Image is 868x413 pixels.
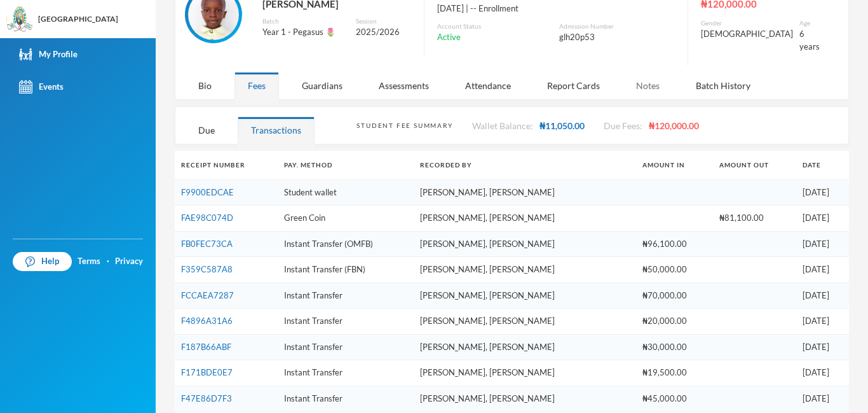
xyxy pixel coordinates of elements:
a: F4896A31A6 [181,316,233,326]
td: ₦20,000.00 [636,309,712,335]
span: ₦11,050.00 [539,120,585,131]
img: logo [7,7,32,32]
td: ₦96,100.00 [636,231,712,257]
td: Instant Transfer [278,360,414,386]
td: ₦45,000.00 [636,386,712,412]
td: [DATE] [796,231,849,257]
td: Student wallet [278,179,414,206]
td: ₦30,000.00 [636,334,712,360]
td: [PERSON_NAME], [PERSON_NAME] [414,179,637,206]
td: [PERSON_NAME], [PERSON_NAME] [414,206,637,232]
div: Year 1 - Pegasus 🌷 [262,26,346,39]
td: [DATE] [796,257,849,283]
td: [PERSON_NAME], [PERSON_NAME] [414,360,637,386]
div: Bio [185,72,225,99]
div: Gender [701,18,793,28]
div: Attendance [452,72,524,99]
td: Instant Transfer [278,309,414,335]
a: Terms [78,255,100,268]
div: Batch [262,17,346,26]
div: 6 years [799,28,820,53]
a: F9900EDCAE [181,187,234,197]
div: My Profile [19,48,78,61]
td: [DATE] [796,360,849,386]
td: [DATE] [796,334,849,360]
a: Privacy [115,255,143,268]
td: [DATE] [796,206,849,232]
a: FB0FEC73CA [181,239,233,249]
td: [PERSON_NAME], [PERSON_NAME] [414,309,637,335]
td: ₦19,500.00 [636,360,712,386]
div: [DATE] | -- Enrollment [437,3,675,15]
th: Pay. Method [278,151,414,179]
span: Wallet Balance: [472,120,533,131]
a: Help [13,252,72,271]
div: Events [19,80,64,94]
td: ₦70,000.00 [636,283,712,309]
a: F171BDE0E7 [181,367,233,377]
div: Account Status [437,22,553,31]
div: Batch History [682,72,764,99]
td: Instant Transfer [278,386,414,412]
div: Assessments [365,72,442,99]
td: [PERSON_NAME], [PERSON_NAME] [414,283,637,309]
div: glh20p53 [559,31,675,44]
div: Report Cards [534,72,613,99]
div: Session [356,17,410,26]
div: 2025/2026 [356,26,410,39]
th: Recorded By [414,151,637,179]
a: F187B66ABF [181,342,231,352]
td: [PERSON_NAME], [PERSON_NAME] [414,334,637,360]
span: Active [437,31,461,44]
td: Green Coin [278,206,414,232]
div: Notes [623,72,673,99]
td: [DATE] [796,309,849,335]
td: ₦50,000.00 [636,257,712,283]
a: FCCAEA7287 [181,290,234,300]
th: Date [796,151,849,179]
a: FAE98C074D [181,213,233,223]
td: Instant Transfer (FBN) [278,257,414,283]
td: [PERSON_NAME], [PERSON_NAME] [414,231,637,257]
th: Amount Out [713,151,796,179]
div: · [107,255,109,268]
th: Amount In [636,151,712,179]
a: F47E86D7F3 [181,393,232,403]
td: [PERSON_NAME], [PERSON_NAME] [414,257,637,283]
div: Guardians [288,72,356,99]
div: Admission Number [559,22,675,31]
div: [GEOGRAPHIC_DATA] [38,13,118,25]
td: [DATE] [796,179,849,206]
a: F359C587A8 [181,264,233,274]
td: [DATE] [796,386,849,412]
td: Instant Transfer (OMFB) [278,231,414,257]
div: Student Fee Summary [356,121,452,130]
span: Due Fees: [604,120,642,131]
td: Instant Transfer [278,334,414,360]
td: Instant Transfer [278,283,414,309]
th: Receipt Number [175,151,278,179]
div: Fees [234,72,279,99]
td: ₦81,100.00 [713,206,796,232]
div: Due [185,116,228,144]
td: [DATE] [796,283,849,309]
div: [DEMOGRAPHIC_DATA] [701,28,793,41]
div: Transactions [238,116,315,144]
span: ₦120,000.00 [649,120,699,131]
td: [PERSON_NAME], [PERSON_NAME] [414,386,637,412]
div: Age [799,18,820,28]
